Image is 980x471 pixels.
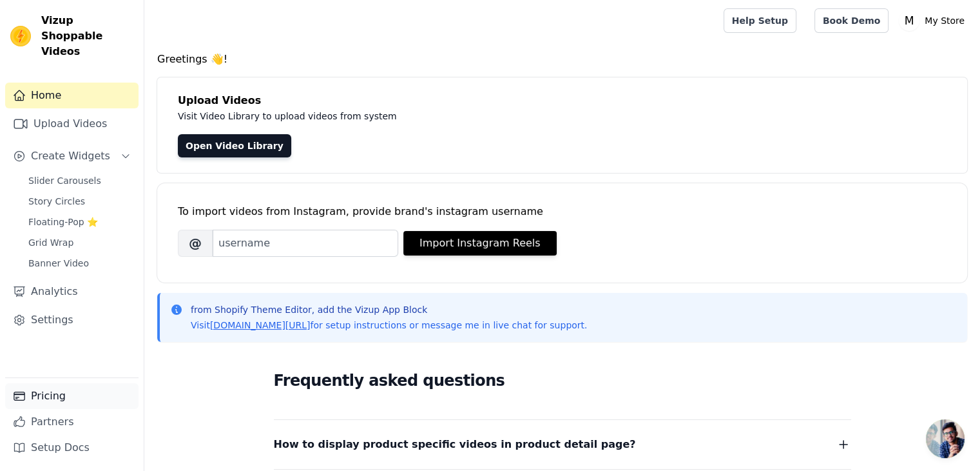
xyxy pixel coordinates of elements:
a: Help Setup [724,8,796,33]
button: How to display product specific videos in product detail page? [274,436,851,454]
a: Upload Videos [5,111,139,137]
img: Vizup [10,26,31,46]
p: Visit for setup instructions or message me in live chat for support. [191,319,587,332]
a: Grid Wrap [21,234,139,252]
span: Banner Video [28,257,89,270]
span: Story Circles [28,195,85,208]
h2: Frequently asked questions [274,368,851,394]
span: @ [178,230,213,257]
a: Pricing [5,383,139,409]
span: Slider Carousels [28,174,101,187]
a: Slider Carousels [21,172,139,190]
a: [DOMAIN_NAME][URL] [210,320,311,330]
span: Vizup Shoppable Videos [41,13,133,59]
h4: Greetings 👋! [157,52,967,67]
a: Analytics [5,279,139,305]
a: Home [5,83,139,108]
a: Settings [5,307,139,333]
p: from Shopify Theme Editor, add the Vizup App Block [191,303,587,316]
a: Partners [5,409,139,435]
span: Create Widgets [31,148,110,164]
button: Import Instagram Reels [403,231,557,256]
a: Open Video Library [178,134,291,157]
h4: Upload Videos [178,93,946,108]
p: Visit Video Library to upload videos from system [178,108,755,124]
input: username [213,230,398,257]
a: Story Circles [21,192,139,210]
span: Floating-Pop ⭐ [28,215,98,228]
div: To import videos from Instagram, provide brand's instagram username [178,204,946,219]
button: M My Store [899,9,970,32]
text: M [905,14,914,27]
a: Floating-Pop ⭐ [21,213,139,231]
span: Grid Wrap [28,236,73,249]
span: How to display product specific videos in product detail page? [274,436,636,454]
a: Open chat [926,419,965,458]
a: Setup Docs [5,435,139,461]
p: My Store [919,9,970,32]
a: Book Demo [814,8,889,33]
button: Create Widgets [5,143,139,169]
a: Banner Video [21,254,139,272]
